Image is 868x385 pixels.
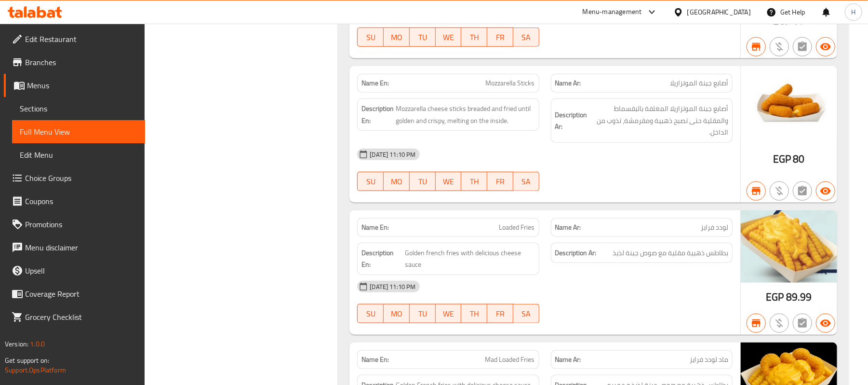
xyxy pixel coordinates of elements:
span: Menu disclaimer [25,242,137,253]
button: Not has choices [793,181,812,201]
strong: Name En: [361,222,389,233]
span: SU [361,30,380,44]
span: TU [414,307,432,321]
button: WE [436,172,462,191]
button: TU [410,27,436,47]
button: SA [513,172,539,191]
strong: Name En: [361,355,389,365]
span: SA [517,30,535,44]
span: EGP [773,150,791,168]
button: Branch specific item [747,314,766,333]
span: 89.99 [786,288,812,306]
a: Choice Groups [4,166,145,190]
span: H [851,7,855,17]
button: Available [816,314,835,333]
button: Purchased item [770,314,789,333]
span: 1.0.0 [30,338,45,350]
a: Sections [12,97,145,120]
button: SA [513,304,539,323]
a: Promotions [4,213,145,236]
span: WE [440,30,458,44]
span: Sections [20,103,137,114]
button: TH [461,27,487,47]
a: Edit Restaurant [4,27,145,51]
span: SU [361,307,380,321]
button: WE [436,304,462,323]
a: Support.OpsPlatform [5,364,66,376]
span: بطاطس ذهبية مقلية مع صوص جبنة لذيذ [613,247,728,259]
span: FR [491,175,509,189]
button: WE [436,27,462,47]
span: Upsell [25,265,137,276]
button: SU [357,304,384,323]
span: SA [517,175,535,189]
span: Grocery Checklist [25,311,137,323]
span: MO [387,175,406,189]
span: FR [491,307,509,321]
span: [DATE] 11:10 PM [366,282,419,291]
strong: Description Ar: [555,247,597,259]
a: Coupons [4,190,145,213]
span: TU [414,175,432,189]
span: TU [414,30,432,44]
span: EGP [766,288,784,306]
button: Branch specific item [747,37,766,56]
span: Mad Loaded Fries [485,355,535,365]
button: SU [357,27,384,47]
button: Not has choices [793,37,812,56]
button: FR [487,27,513,47]
strong: Name Ar: [555,355,581,365]
button: Available [816,37,835,56]
img: MOZZARELLA_STICKS638840699892236701.jpg [741,66,837,138]
button: Purchased item [770,37,789,56]
span: WE [440,175,458,189]
a: Edit Menu [12,143,145,166]
button: TU [410,172,436,191]
a: Branches [4,51,145,74]
div: [GEOGRAPHIC_DATA] [687,7,751,17]
span: أصابع جبنة الموتزاريلا [670,78,728,88]
strong: Description Ar: [555,109,588,133]
span: 80 [793,150,805,168]
button: FR [487,172,513,191]
button: SU [357,172,384,191]
span: FR [491,30,509,44]
a: Menus [4,74,145,97]
span: WE [440,307,458,321]
a: Menu disclaimer [4,236,145,259]
span: Version: [5,338,28,350]
span: Golden french fries with delicious cheese sauce [405,247,535,271]
a: Coverage Report [4,282,145,305]
span: SA [517,307,535,321]
span: Get support on: [5,354,49,367]
span: TH [465,30,483,44]
span: SU [361,175,380,189]
strong: Name En: [361,78,389,88]
span: Edit Menu [20,149,137,161]
button: TH [461,304,487,323]
strong: Name Ar: [555,78,581,88]
span: لودد فرايز [701,222,728,233]
span: TH [465,307,483,321]
a: Full Menu View [12,120,145,143]
button: TU [410,304,436,323]
span: [DATE] 11:10 PM [366,150,419,159]
button: Purchased item [770,181,789,201]
span: Promotions [25,219,137,230]
span: TH [465,175,483,189]
strong: Description En: [361,247,403,271]
button: MO [384,27,410,47]
button: SA [513,27,539,47]
span: MO [387,307,406,321]
button: FR [487,304,513,323]
button: Branch specific item [747,181,766,201]
a: Upsell [4,259,145,282]
span: Menus [27,80,137,91]
span: Mozzarella Sticks [486,78,535,88]
span: MO [387,30,406,44]
span: Edit Restaurant [25,33,137,45]
span: Coupons [25,195,137,207]
img: mmw_638929463168990679 [741,210,837,283]
button: Available [816,181,835,201]
span: Branches [25,56,137,68]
